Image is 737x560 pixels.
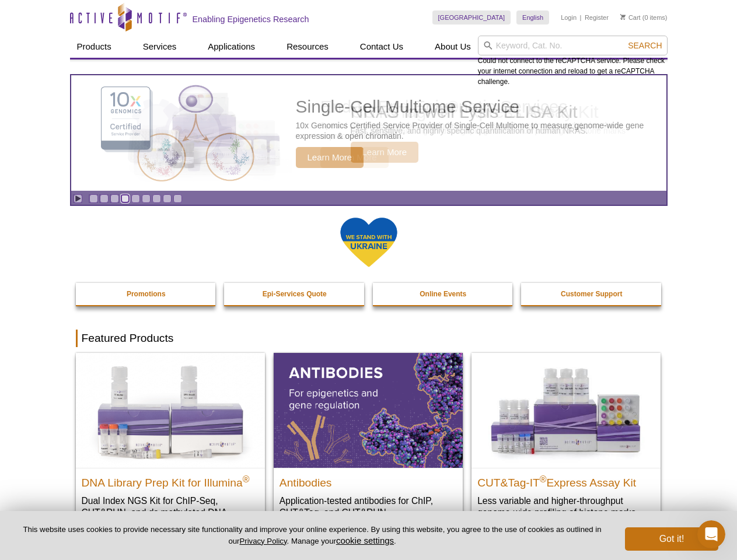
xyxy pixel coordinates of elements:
h2: Featured Products [76,330,662,347]
a: Go to slide 9 [173,194,182,203]
a: Go to slide 5 [131,194,140,203]
img: DNA Library Prep Kit for Illumina [76,353,265,467]
strong: Promotions [127,290,166,298]
strong: Online Events [420,290,466,298]
a: Toggle autoplay [74,194,82,203]
a: Promotions [76,283,217,305]
div: Could not connect to the reCAPTCHA service. Please check your internet connection and reload to g... [478,36,668,87]
sup: ® [540,474,547,484]
p: Dual Index NGS Kit for ChIP-Seq, CUT&RUN, and ds methylated DNA assays. [82,495,259,530]
h2: Antibodies [280,471,457,489]
iframe: Intercom live chat [697,520,725,548]
li: | [580,10,582,24]
a: DNA Library Prep Kit for Illumina DNA Library Prep Kit for Illumina® Dual Index NGS Kit for ChIP-... [76,353,265,541]
a: Go to slide 3 [110,194,119,203]
img: We Stand With Ukraine [340,216,398,268]
a: Customer Support [521,283,662,305]
a: Login [561,13,577,22]
sup: ® [243,474,250,484]
button: cookie settings [336,535,394,545]
button: Got it! [625,527,718,551]
a: Go to slide 2 [100,194,109,203]
a: Online Events [373,283,514,305]
a: Contact Us [353,36,410,58]
li: (0 items) [620,10,668,24]
p: Less variable and higher-throughput genome-wide profiling of histone marks​. [477,495,655,519]
img: All Antibodies [274,353,463,467]
a: Cart [620,13,641,22]
strong: Epi-Services Quote [263,290,327,298]
input: Keyword, Cat. No. [478,36,668,55]
a: Register [585,13,609,22]
a: Products [70,36,118,58]
strong: Customer Support [561,290,622,298]
a: Resources [280,36,336,58]
h2: CUT&Tag-IT Express Assay Kit [477,471,655,489]
a: Go to slide 1 [89,194,98,203]
a: Go to slide 7 [152,194,161,203]
img: CUT&Tag-IT® Express Assay Kit [471,353,661,467]
a: CUT&Tag-IT® Express Assay Kit CUT&Tag-IT®Express Assay Kit Less variable and higher-throughput ge... [471,353,661,530]
a: Epi-Services Quote [224,283,365,305]
p: Application-tested antibodies for ChIP, CUT&Tag, and CUT&RUN. [280,495,457,519]
img: Your Cart [620,14,626,20]
a: Services [136,36,184,58]
h2: DNA Library Prep Kit for Illumina [82,471,259,489]
a: [GEOGRAPHIC_DATA] [432,10,511,24]
a: English [516,10,549,24]
a: Privacy Policy [239,537,287,545]
button: Search [624,40,665,51]
a: About Us [428,36,478,58]
a: Go to slide 8 [163,194,172,203]
a: Go to slide 6 [142,194,151,203]
a: All Antibodies Antibodies Application-tested antibodies for ChIP, CUT&Tag, and CUT&RUN. [274,353,463,530]
a: Go to slide 4 [121,194,130,203]
h2: Enabling Epigenetics Research [193,14,309,24]
p: This website uses cookies to provide necessary site functionality and improve your online experie... [19,524,606,547]
span: Search [628,41,662,50]
a: Applications [201,36,262,58]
